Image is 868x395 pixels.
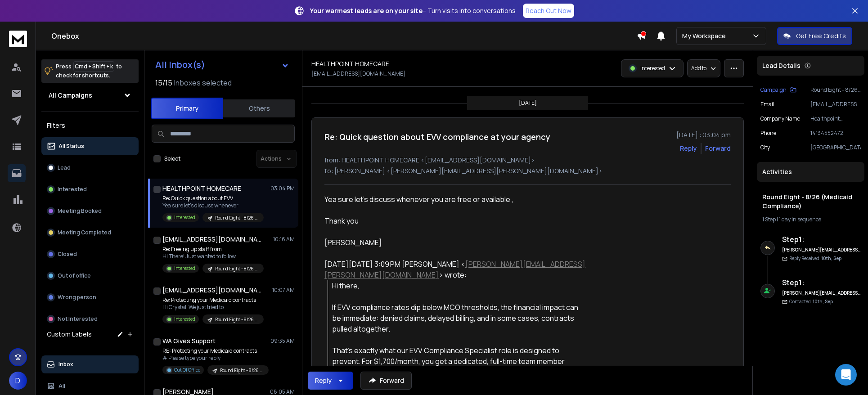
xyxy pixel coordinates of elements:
div: Thank you [324,215,587,226]
p: [DATE] : 03:04 pm [676,130,731,139]
p: Round Eight - 8/26 (Medicaid Compliance) [810,86,861,94]
p: All [58,382,65,390]
p: Yea sure let’s discuss whenever [162,202,264,209]
p: Closed [58,251,77,258]
label: Select [164,155,180,162]
span: 10th, Sep [821,255,841,261]
p: – Turn visits into conversations [310,6,516,15]
p: Re: Protecting your Medicaid contracts [162,296,264,304]
button: Others [223,99,295,118]
p: Round Eight - 8/26 (Medicaid Compliance) [215,265,258,272]
p: Round Eight - 8/26 (Medicaid Compliance) [215,215,258,221]
h6: [PERSON_NAME][EMAIL_ADDRESS][PERSON_NAME][DOMAIN_NAME] [782,290,861,296]
p: Meeting Booked [58,207,102,215]
button: Lead [41,159,139,177]
h1: WA Gives Support [162,337,216,346]
button: Campaign [760,86,796,94]
button: Inbox [41,355,139,373]
div: Activities [757,162,864,182]
p: Interested [174,265,195,272]
p: Interested [174,316,195,323]
div: Reply [315,376,332,385]
h6: Step 1 : [782,277,861,288]
p: Get Free Credits [796,31,846,40]
p: city [760,144,770,151]
p: Lead Details [762,61,801,70]
div: [DATE][DATE] 3:09 PM [PERSON_NAME] < > wrote: [324,259,587,280]
p: [GEOGRAPHIC_DATA] [810,144,861,151]
p: Press to check for shortcuts. [56,62,122,80]
button: Reply [308,372,353,390]
p: 03:04 PM [270,185,295,192]
h1: HEALTHPOINT HOMECARE [311,59,389,68]
h1: Onebox [51,31,637,41]
div: Forward [705,144,731,153]
div: Yea sure let’s discuss whenever you are free or available , [324,194,587,205]
p: Interested [640,65,665,72]
span: 10th, Sep [813,298,833,305]
button: Get Free Credits [777,27,852,45]
h1: All Inbox(s) [155,60,205,69]
span: Cmd + Shift + k [73,61,114,72]
strong: Your warmest leads are on your site [310,6,423,15]
p: Phone [760,130,776,137]
p: Round Eight - 8/26 (Medicaid Compliance) [215,316,258,323]
p: Hi There! Just wanted to follow [162,253,264,260]
h1: Round Eight - 8/26 (Medicaid Compliance) [762,193,859,211]
p: Meeting Completed [58,229,111,236]
button: Wrong person [41,288,139,306]
span: 1 day in sequence [779,215,821,223]
p: 14134552472 [810,130,861,137]
button: All Campaigns [41,86,139,104]
p: Reply Received [789,255,841,262]
p: Healthpoint Homecare Services LLC [810,115,861,122]
a: Reach Out Now [523,4,574,18]
h6: [PERSON_NAME][EMAIL_ADDRESS][PERSON_NAME][DOMAIN_NAME] [782,247,861,253]
p: [EMAIL_ADDRESS][DOMAIN_NAME] [311,70,405,77]
p: Add to [691,65,706,72]
p: Interested [58,186,87,193]
h1: Re: Quick question about EVV compliance at your agency [324,130,550,143]
button: Reply [680,144,697,153]
div: [PERSON_NAME] [324,237,587,248]
button: All [41,377,139,395]
h3: Inboxes selected [174,77,232,88]
button: Meeting Completed [41,224,139,242]
button: D [9,372,27,390]
p: Out of office [58,272,91,279]
p: 10:07 AM [272,287,295,294]
img: logo [9,31,27,47]
p: to: [PERSON_NAME] <[PERSON_NAME][EMAIL_ADDRESS][PERSON_NAME][DOMAIN_NAME]> [324,166,731,175]
button: Meeting Booked [41,202,139,220]
h1: HEALTHPOINT HOMECARE [162,184,241,193]
p: Wrong person [58,294,96,301]
p: Round Eight - 8/26 (Medicaid Compliance) [220,367,263,374]
p: [EMAIL_ADDRESS][DOMAIN_NAME] [810,101,861,108]
button: All Status [41,137,139,155]
h1: [EMAIL_ADDRESS][DOMAIN_NAME] [162,286,261,295]
p: Contacted [789,298,833,305]
button: All Inbox(s) [148,56,297,74]
h1: All Campaigns [49,91,92,100]
button: Not Interested [41,310,139,328]
div: Open Intercom Messenger [835,364,857,386]
p: Out Of Office [174,367,200,373]
p: All Status [58,143,84,150]
p: Campaign [760,86,787,94]
p: Company Name [760,115,800,122]
p: 10:16 AM [273,236,295,243]
p: RE: Protecting your Medicaid contracts [162,347,269,355]
p: Reach Out Now [526,6,571,15]
button: Forward [360,372,412,390]
p: Interested [174,214,195,221]
p: from: HEALTHPOINT HOMECARE <[EMAIL_ADDRESS][DOMAIN_NAME]> [324,156,731,165]
p: 09:35 AM [270,337,295,345]
p: Lead [58,164,71,171]
div: Hi there, [332,280,587,291]
h1: [EMAIL_ADDRESS][DOMAIN_NAME] [162,235,261,244]
h3: Custom Labels [47,330,92,339]
h6: Step 1 : [782,234,861,245]
button: Closed [41,245,139,263]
